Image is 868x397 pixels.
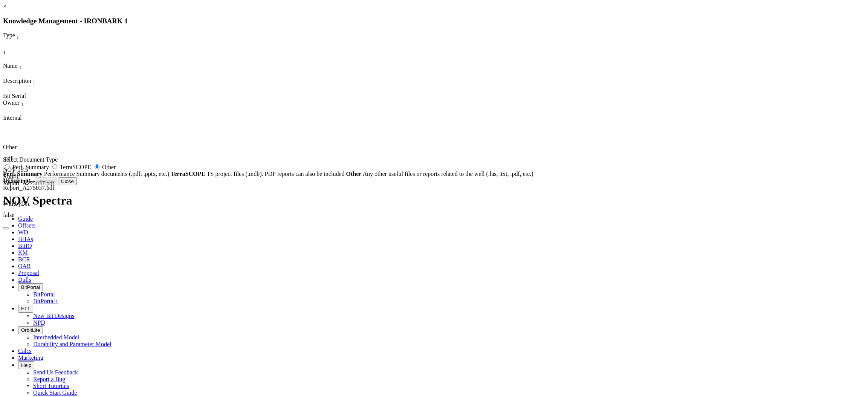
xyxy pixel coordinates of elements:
a: × [3,3,6,9]
span: FTT [21,306,30,311]
a: NPD [33,319,45,326]
input: TerraSCOPE [52,164,57,169]
sub: 1 [3,50,6,55]
span: Marketing [18,354,43,361]
span: IRONBARK 1 [84,17,128,25]
div: Sort None [3,78,48,93]
span: Dulls [18,276,31,283]
div: Description Sort None [3,78,48,86]
span: BHAs [18,236,33,242]
span: Sort None [33,78,35,84]
strong: Other [346,171,362,177]
span: Knowledge Management - [3,17,82,25]
span: TerraSCOPE [60,164,91,170]
input: Perf. Summary [5,164,10,169]
a: Quick Start Guide [33,389,77,396]
div: Column Menu [3,41,41,47]
div: .pdf [3,155,22,162]
span: Perf. Summary [12,164,49,170]
div: Column Menu [3,86,48,93]
a: BitPortal [33,291,55,298]
span: Calcs [18,348,32,354]
span: Help [21,362,31,368]
div: Type Sort None [3,32,41,40]
button: Upload [35,177,57,185]
a: Short Tutorials [33,383,69,389]
div: false [3,212,30,218]
span: Type [3,32,15,38]
a: Interbedded Model [33,334,79,341]
a: Durability and Parameter Model [33,341,112,347]
span: Sort None [19,63,21,69]
sub: 1 [21,102,24,107]
span: Other [102,164,116,170]
span: Proposal [18,270,39,276]
span: Description [3,78,31,84]
span: BitPortal [21,284,40,290]
span: Select Document Type [3,156,58,163]
span: Other [3,144,17,150]
a: New Bit Designs [33,313,74,319]
div: Column Menu [3,56,22,63]
sub: 1 [17,35,19,40]
span: WD [18,229,28,235]
div: Sort None [3,47,22,63]
span: Uploading... [3,178,33,184]
span: BCR [18,256,30,263]
sub: 1 [19,65,21,70]
sub: 1 [33,80,35,86]
span: Performance Summary documents (.pdf, .pptx, etc.) [44,171,169,177]
div: Sort None [3,32,41,47]
strong: TerraSCOPE [171,171,205,177]
span: Name [3,63,17,69]
strong: Perf. Summary [3,171,43,177]
div: Column Menu [3,71,38,78]
span: Internal Only [3,115,22,121]
span: Owner [3,99,20,106]
span: BitIQ [18,243,32,249]
div: Column Menu [3,108,44,115]
span: TS project files (.mdb). PDF reports can also be included [207,171,345,177]
span: Sort None [3,47,6,54]
span: Bit Serial [3,93,26,99]
span: OrbitLite [21,327,40,333]
span: Sort None [21,99,24,106]
span: KM [18,249,28,256]
div: Name Sort None [3,63,38,71]
a: BitPortal+ [33,298,58,304]
button: Close [58,177,77,185]
span: Guide [18,215,33,222]
span: Sort None [17,32,19,38]
span: Offsets [18,222,35,229]
a: Report a Bug [33,376,65,382]
div: Sort None [3,99,44,115]
span: Any other useful files or reports related to the well (.las, .txt, .pdf, etc.) [363,171,533,177]
div: Sort None [3,63,38,78]
div: Sort None [3,47,22,56]
h1: NOV Spectra [3,194,865,208]
input: Other [95,164,99,169]
span: OAR [18,263,31,269]
div: Owner Sort None [3,99,44,108]
a: Send Us Feedback [33,369,78,376]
